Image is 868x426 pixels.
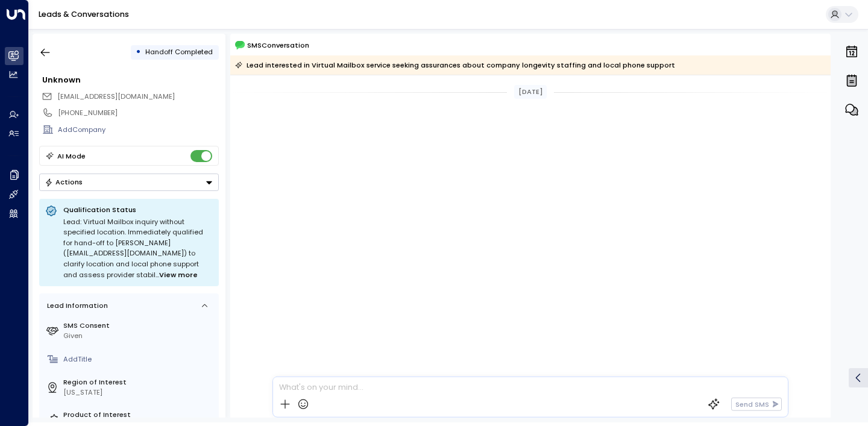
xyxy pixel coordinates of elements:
[136,43,141,61] div: •
[39,174,219,191] div: Button group with a nested menu
[63,387,215,398] div: [US_STATE]
[63,410,215,420] label: Product of Interest
[57,92,175,101] span: [EMAIL_ADDRESS][DOMAIN_NAME]
[159,270,198,281] span: View more
[145,47,213,57] span: Handoff Completed
[514,85,547,99] div: [DATE]
[63,205,213,215] p: Qualification Status
[63,377,215,387] label: Region of Interest
[43,301,108,311] div: Lead Information
[39,9,129,19] a: Leads & Conversations
[63,354,215,365] div: AddTitle
[235,59,675,71] div: Lead interested in Virtual Mailbox service seeking assurances about company longevity staffing an...
[39,174,219,191] button: Actions
[63,321,215,331] label: SMS Consent
[63,331,215,341] div: Given
[45,178,83,186] div: Actions
[58,108,218,118] div: [PHONE_NUMBER]
[57,150,86,162] div: AI Mode
[58,125,218,135] div: AddCompany
[57,92,175,102] span: Llauder444@gmail.com
[42,74,218,86] div: Unknown
[247,40,309,51] span: SMS Conversation
[63,217,213,281] div: Lead: Virtual Mailbox inquiry without specified location. Immediately qualified for hand-off to [...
